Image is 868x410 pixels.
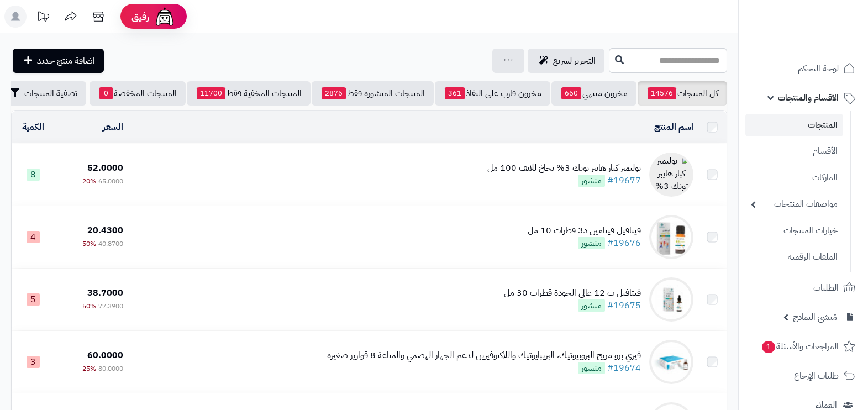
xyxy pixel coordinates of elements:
[607,236,641,250] a: #19676
[528,49,604,73] a: التحرير لسريع
[553,54,596,67] span: التحرير لسريع
[578,237,605,249] span: منشور
[745,192,843,216] a: مواصفات المنتجات
[654,120,693,134] a: اسم المنتج
[82,176,96,186] span: 20%
[745,55,861,82] a: لوحة التحكم
[312,81,434,106] a: المنتجات المنشورة فقط2876
[793,23,858,46] img: logo-2.png
[82,239,96,249] span: 50%
[90,81,186,106] a: المنتجات المخفضة0
[638,81,727,106] a: كل المنتجات14576
[435,81,550,106] a: مخزون قارب على النفاذ361
[98,301,123,311] span: 77.3900
[27,356,40,368] span: 3
[22,120,44,134] a: الكمية
[99,87,113,99] span: 0
[649,215,693,259] img: فيتافيل فيتامين د3 قطرات 10 مل
[504,287,641,299] div: فيتافيل ب 12 عالي الجودة قطرات 30 مل
[745,114,843,136] a: المنتجات
[648,87,676,99] span: 14576
[37,54,95,67] span: اضافة منتج جديد
[29,6,57,30] a: تحديثات المنصة
[649,153,693,197] img: بوليمير كبار هايبر تونك 3% بخاخ للانف 100 مل
[27,169,40,181] span: 8
[187,81,311,106] a: المنتجات المخفية فقط11700
[98,176,123,186] span: 65.0000
[322,87,346,99] span: 2876
[131,10,149,23] span: رفيق
[778,90,839,106] span: الأقسام والمنتجات
[794,368,839,383] span: طلبات الإرجاع
[649,277,693,322] img: فيتافيل ب 12 عالي الجودة قطرات 30 مل
[87,161,123,175] span: 52.0000
[745,245,843,269] a: الملفات الرقمية
[745,275,861,301] a: الطلبات
[798,61,839,76] span: لوحة التحكم
[745,333,861,360] a: المراجعات والأسئلة1
[24,87,77,100] span: تصفية المنتجات
[87,224,123,237] span: 20.4300
[98,364,123,374] span: 80.0000
[607,299,641,312] a: #19675
[745,166,843,190] a: الماركات
[82,364,96,374] span: 25%
[445,87,465,99] span: 361
[87,349,123,362] span: 60.0000
[528,224,641,237] div: فيتافيل فيتامين د3 قطرات 10 مل
[762,340,776,353] span: 1
[745,219,843,243] a: خيارات المنتجات
[745,139,843,163] a: الأقسام
[561,87,581,99] span: 660
[87,286,123,299] span: 38.7000
[607,361,641,375] a: #19674
[551,81,636,106] a: مخزون منتهي660
[98,239,123,249] span: 40.8700
[13,49,104,73] a: اضافة منتج جديد
[745,362,861,389] a: طلبات الإرجاع
[649,340,693,384] img: فيري برو مزيج البروبيوتيك، البريبايوتيك واللاكتوفيرين لدعم الجهاز الهضمي والمناعة 8 قوارير صغيرة
[578,299,605,312] span: منشور
[103,120,123,134] a: السعر
[327,349,641,362] div: فيري برو مزيج البروبيوتيك، البريبايوتيك واللاكتوفيرين لدعم الجهاز الهضمي والمناعة 8 قوارير صغيرة
[27,231,40,243] span: 4
[578,362,605,374] span: منشور
[578,175,605,187] span: منشور
[154,6,176,28] img: ai-face.png
[793,309,837,325] span: مُنشئ النماذج
[487,162,641,175] div: بوليمير كبار هايبر تونك 3% بخاخ للانف 100 مل
[27,293,40,306] span: 5
[82,301,96,311] span: 50%
[197,87,225,99] span: 11700
[607,174,641,187] a: #19677
[813,280,839,296] span: الطلبات
[761,339,839,354] span: المراجعات والأسئلة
